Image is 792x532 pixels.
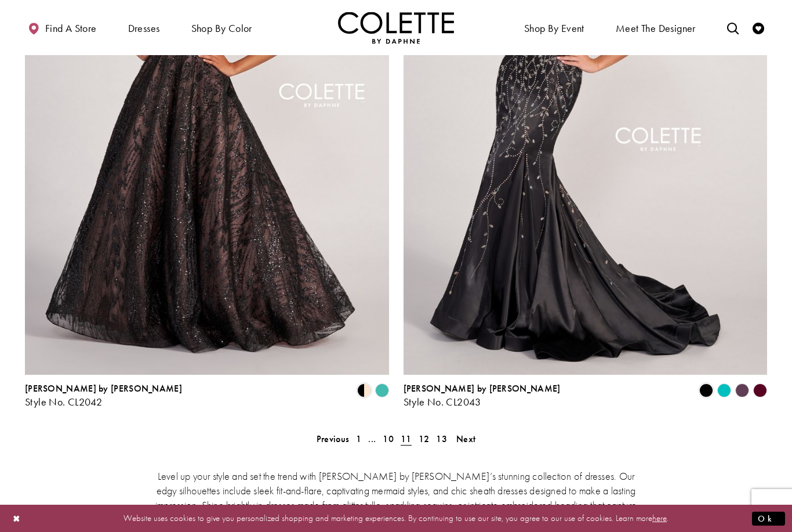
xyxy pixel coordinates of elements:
[338,12,454,44] a: Visit Home Page
[699,383,713,397] i: Black
[436,433,447,445] span: 13
[735,383,749,397] i: Plum
[521,12,587,44] span: Shop By Event
[25,395,102,408] span: Style No. CL2042
[365,430,379,447] a: ...
[453,430,479,447] a: Next Page
[353,430,365,447] a: 1
[128,23,160,34] span: Dresses
[415,430,433,447] a: 12
[357,383,371,397] i: Black/Nude
[724,12,742,44] a: Toggle search
[45,23,97,34] span: Find a store
[404,382,561,395] span: [PERSON_NAME] by [PERSON_NAME]
[356,433,361,445] span: 1
[717,383,731,397] i: Jade
[25,382,182,395] span: [PERSON_NAME] by [PERSON_NAME]
[753,383,767,397] i: Burgundy
[83,511,709,526] p: Website uses cookies to give you personalized shopping and marketing experiences. By continuing t...
[125,12,163,44] span: Dresses
[7,508,27,529] button: Close Dialog
[188,12,255,44] span: Shop by color
[25,383,182,408] div: Colette by Daphne Style No. CL2042
[25,12,99,44] a: Find a store
[613,12,699,44] a: Meet the designer
[419,433,430,445] span: 12
[317,433,349,445] span: Previous
[401,433,412,445] span: 11
[433,430,451,447] a: 13
[456,433,475,445] span: Next
[752,511,785,526] button: Submit Dialog
[338,12,454,44] img: Colette by Daphne
[750,12,767,44] a: Check Wishlist
[404,383,561,408] div: Colette by Daphne Style No. CL2043
[313,430,353,447] a: Prev Page
[524,23,584,34] span: Shop By Event
[368,433,376,445] span: ...
[616,23,696,34] span: Meet the designer
[652,512,667,524] a: here
[379,430,397,447] a: 10
[191,23,252,34] span: Shop by color
[404,395,481,408] span: Style No. CL2043
[375,383,389,397] i: Turquoise
[397,430,415,447] span: Current page
[383,433,394,445] span: 10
